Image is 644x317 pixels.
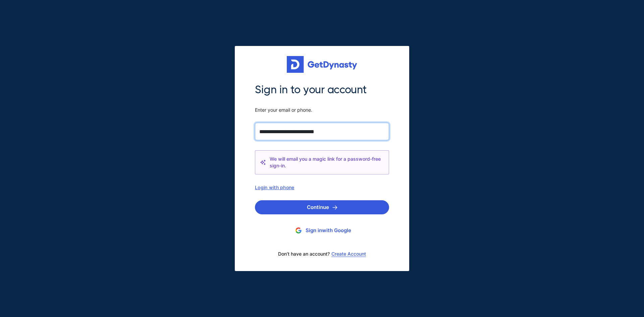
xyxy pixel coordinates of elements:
[287,56,357,73] img: Get started for free with Dynasty Trust Company
[270,156,384,169] span: We will email you a magic link for a password-free sign-in.
[255,247,389,261] div: Don’t have an account?
[255,107,389,113] span: Enter your email or phone.
[255,200,389,214] button: Continue
[255,184,389,190] div: Login with phone
[255,224,389,237] button: Sign inwith Google
[255,83,389,97] span: Sign in to your account
[331,251,366,257] a: Create Account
